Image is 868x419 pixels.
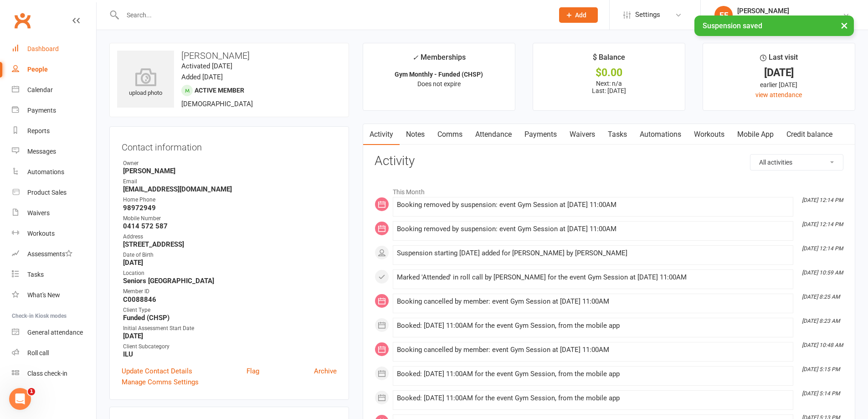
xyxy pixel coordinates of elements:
[12,182,96,203] a: Product Sales
[593,52,625,68] div: $ Balance
[27,168,64,176] div: Automations
[123,314,337,322] strong: Funded (CHSP)
[780,124,839,145] a: Credit balance
[27,189,67,196] div: Product Sales
[12,264,96,285] a: Tasks
[123,196,337,204] div: Home Phone
[601,124,633,145] a: Tasks
[123,240,337,248] strong: [STREET_ADDRESS]
[737,15,842,23] div: Uniting Seniors [GEOGRAPHIC_DATA]
[28,388,35,395] span: 1
[123,222,337,230] strong: 0414 572 587
[802,342,843,348] i: [DATE] 10:48 AM
[123,277,337,285] strong: Seniors [GEOGRAPHIC_DATA]
[802,366,840,372] i: [DATE] 5:15 PM
[122,377,199,388] a: Manage Comms Settings
[397,394,789,402] div: Booked: [DATE] 11:00AM for the event Gym Session, from the mobile app
[12,203,96,223] a: Waivers
[541,68,677,78] div: $0.00
[633,124,688,145] a: Automations
[123,350,337,358] strong: ILU
[559,7,598,23] button: Add
[123,287,337,296] div: Member ID
[363,124,400,145] a: Activity
[375,154,843,168] h3: Activity
[397,201,789,209] div: Booking removed by suspension: event Gym Session at [DATE] 11:00AM
[12,162,96,182] a: Automations
[397,298,789,305] div: Booking cancelled by member: event Gym Session at [DATE] 11:00AM
[181,62,232,70] time: Activated [DATE]
[9,388,31,410] iframe: Intercom live chat
[123,167,337,175] strong: [PERSON_NAME]
[431,124,469,145] a: Comms
[12,121,96,141] a: Reports
[714,6,733,24] div: EF
[123,251,337,259] div: Date of Birth
[27,127,50,134] div: Reports
[12,39,96,59] a: Dashboard
[247,366,259,377] a: Flag
[123,295,337,304] strong: C0088846
[397,249,789,257] div: Suspension starting [DATE] added for [PERSON_NAME] by [PERSON_NAME]
[400,124,431,145] a: Notes
[469,124,518,145] a: Attendance
[575,11,586,19] span: Add
[27,66,48,73] div: People
[123,269,337,278] div: Location
[123,259,337,267] strong: [DATE]
[802,318,840,324] i: [DATE] 8:23 AM
[123,324,337,333] div: Initial Assessment Start Date
[12,141,96,162] a: Messages
[123,332,337,340] strong: [DATE]
[711,80,847,90] div: earlier [DATE]
[397,370,789,378] div: Booked: [DATE] 11:00AM for the event Gym Session, from the mobile app
[123,159,337,168] div: Owner
[397,322,789,330] div: Booked: [DATE] 11:00AM for the event Gym Session, from the mobile app
[711,68,847,78] div: [DATE]
[195,87,244,94] span: Active member
[123,306,337,315] div: Client Type
[737,7,842,15] div: [PERSON_NAME]
[12,285,96,305] a: What's New
[117,68,174,98] div: upload photo
[27,349,49,357] div: Roll call
[120,9,547,21] input: Search...
[395,71,483,78] strong: Gym Monthly - Funded (CHSP)
[688,124,731,145] a: Workouts
[802,245,843,252] i: [DATE] 12:14 PM
[12,80,96,100] a: Calendar
[635,5,660,25] span: Settings
[12,100,96,121] a: Payments
[417,80,461,88] span: Does not expire
[123,185,337,193] strong: [EMAIL_ADDRESS][DOMAIN_NAME]
[412,52,466,68] div: Memberships
[27,230,55,237] div: Workouts
[123,204,337,212] strong: 98972949
[27,250,72,258] div: Assessments
[27,107,56,114] div: Payments
[123,342,337,351] div: Client Subcategory
[27,370,67,377] div: Class check-in
[397,346,789,354] div: Booking cancelled by member: event Gym Session at [DATE] 11:00AM
[563,124,601,145] a: Waivers
[27,45,59,52] div: Dashboard
[12,363,96,384] a: Class kiosk mode
[117,51,341,61] h3: [PERSON_NAME]
[518,124,563,145] a: Payments
[12,343,96,363] a: Roll call
[27,148,56,155] div: Messages
[541,80,677,94] p: Next: n/a Last: [DATE]
[731,124,780,145] a: Mobile App
[12,59,96,80] a: People
[760,52,798,68] div: Last visit
[27,86,53,93] div: Calendar
[802,197,843,203] i: [DATE] 12:14 PM
[836,16,853,35] button: ×
[375,182,843,197] li: This Month
[802,269,843,276] i: [DATE] 10:59 AM
[12,223,96,244] a: Workouts
[755,91,802,98] a: view attendance
[694,16,854,36] div: Suspension saved
[27,291,60,299] div: What's New
[397,225,789,233] div: Booking removed by suspension: event Gym Session at [DATE] 11:00AM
